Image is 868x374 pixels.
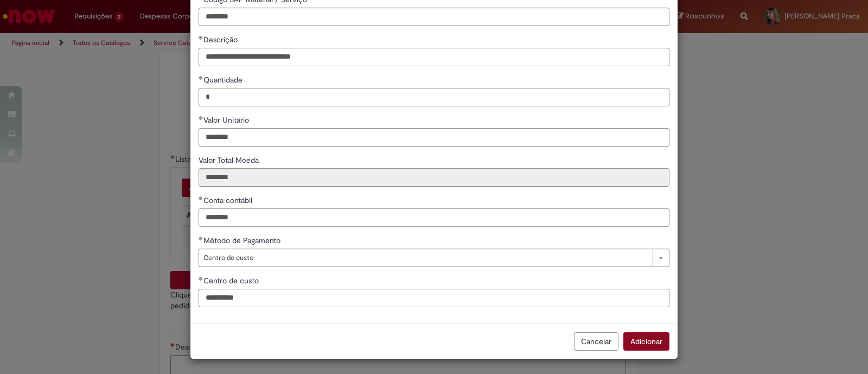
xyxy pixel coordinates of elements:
span: Conta contábil [203,195,254,205]
span: Obrigatório Preenchido [199,196,203,200]
input: Conta contábil [199,208,669,227]
input: Valor Total Moeda [199,168,669,187]
input: Código SAP Material / Serviço [199,8,669,26]
span: Centro de custo [203,249,647,267]
span: Obrigatório Preenchido [199,236,203,240]
button: Adicionar [623,332,669,351]
span: Centro de custo [203,276,261,286]
span: Obrigatório Preenchido [199,75,203,80]
button: Cancelar [574,332,618,351]
input: Quantidade [199,88,669,106]
span: Descrição [203,35,240,45]
span: Valor Unitário [203,115,251,125]
span: Obrigatório Preenchido [199,35,203,40]
span: Obrigatório Preenchido [199,276,203,281]
span: Quantidade [203,75,245,85]
input: Descrição [199,48,669,66]
input: Centro de custo [199,289,669,307]
span: Método de Pagamento [203,236,283,245]
input: Valor Unitário [199,128,669,147]
span: Obrigatório Preenchido [199,116,203,120]
span: Somente leitura - Valor Total Moeda [199,155,261,165]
